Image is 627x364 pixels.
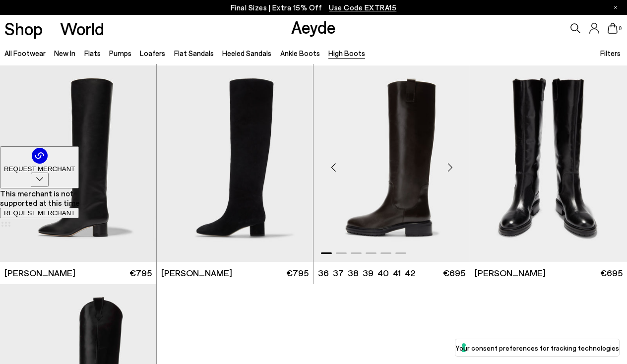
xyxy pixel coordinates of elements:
[109,49,131,58] a: Pumps
[318,267,412,279] ul: variant
[313,65,470,262] a: Next slide Previous slide
[475,267,546,279] span: [PERSON_NAME]
[157,65,313,262] img: Willa Suede Over-Knee Boots
[157,65,313,262] div: 1 / 6
[470,65,627,262] div: 5 / 6
[600,49,621,58] span: Filters
[313,65,470,262] img: Henry Knee-High Boots
[174,49,214,58] a: Flat Sandals
[286,267,309,279] span: €795
[455,343,619,353] label: Your consent preferences for tracking technologies
[405,267,415,279] li: 42
[348,267,359,279] li: 38
[157,65,313,262] a: Next slide Previous slide
[4,267,75,279] span: [PERSON_NAME]
[600,267,623,279] span: €695
[54,49,75,58] a: New In
[333,267,344,279] li: 37
[443,267,465,279] span: €695
[608,23,618,34] a: 0
[470,262,627,284] a: [PERSON_NAME] €695
[313,262,470,284] a: 36 37 38 39 40 41 42 €695
[328,49,365,58] a: High Boots
[377,267,389,279] li: 40
[140,49,165,58] a: Loafers
[280,49,320,58] a: Ankle Boots
[4,20,43,37] a: Shop
[161,267,232,279] span: [PERSON_NAME]
[4,49,46,58] a: All Footwear
[455,339,619,356] button: Your consent preferences for tracking technologies
[231,1,397,14] p: Final Sizes | Extra 15% Off
[129,267,152,279] span: €795
[157,262,313,284] a: [PERSON_NAME] €795
[393,267,401,279] li: 41
[84,49,101,58] a: Flats
[222,49,271,58] a: Heeled Sandals
[318,267,329,279] li: 36
[329,3,396,12] span: Navigate to /collections/ss25-final-sizes
[363,267,374,279] li: 39
[618,26,623,31] span: 0
[60,20,104,37] a: World
[470,65,627,262] a: Next slide Previous slide
[313,65,470,262] div: 1 / 6
[470,65,627,262] img: Henry Knee-High Boots
[291,16,336,37] a: Aeyde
